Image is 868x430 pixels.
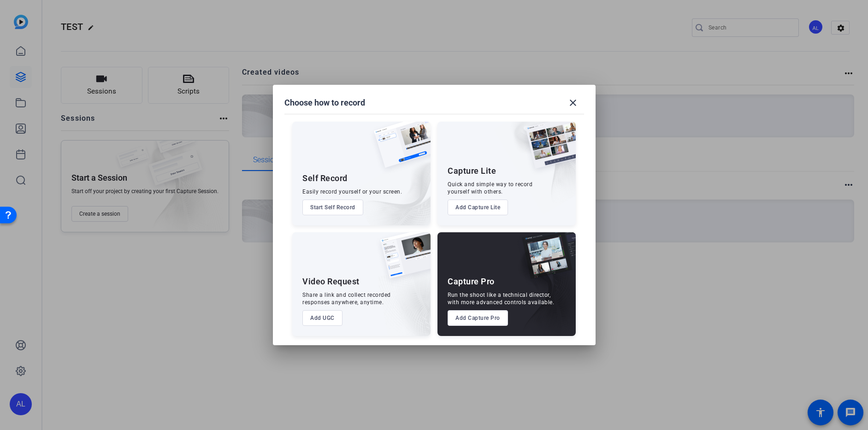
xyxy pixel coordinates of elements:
img: self-record.png [367,122,431,177]
h1: Choose how to record [284,97,365,108]
div: Video Request [302,276,360,287]
img: embarkstudio-ugc-content.png [377,261,431,336]
div: Quick and simple way to record yourself with others. [448,181,532,195]
img: capture-lite.png [519,122,576,178]
img: embarkstudio-capture-pro.png [508,244,576,336]
img: embarkstudio-capture-lite.png [493,122,576,214]
div: Run the shoot like a technical director, with more advanced controls available. [448,291,554,306]
button: Add UGC [302,310,342,326]
button: Start Self Record [302,200,363,215]
mat-icon: close [567,97,579,108]
button: Add Capture Lite [448,200,508,215]
img: capture-pro.png [515,232,576,289]
div: Capture Lite [448,165,496,177]
div: Share a link and collect recorded responses anywhere, anytime. [302,291,391,306]
button: Add Capture Pro [448,310,508,326]
div: Capture Pro [448,276,495,287]
div: Easily record yourself or your screen. [302,188,402,195]
div: Self Record [302,173,348,184]
img: ugc-content.png [373,232,431,288]
img: embarkstudio-self-record.png [350,141,431,225]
